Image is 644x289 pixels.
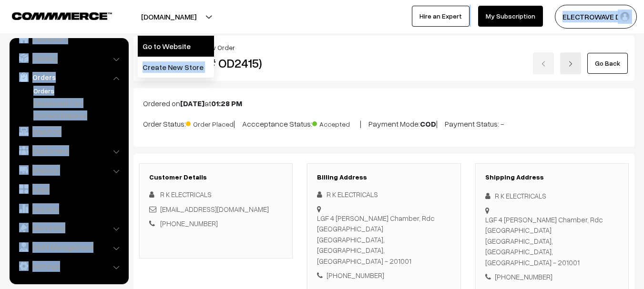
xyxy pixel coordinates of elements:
[485,214,619,268] div: LGF 4 [PERSON_NAME] Chamber, Rdc [GEOGRAPHIC_DATA] [GEOGRAPHIC_DATA], [GEOGRAPHIC_DATA], [GEOGRAP...
[568,61,573,67] img: right-arrow.png
[211,99,242,108] b: 01:28 PM
[618,10,632,24] img: user
[478,6,543,27] a: My Subscription
[143,117,625,130] p: Order Status: | Accceptance Status: | Payment Mode: | Payment Status: -
[180,99,204,108] b: [DATE]
[160,219,218,228] a: [PHONE_NUMBER]
[12,239,125,256] a: Staff Management
[201,43,235,51] span: View Order
[140,42,628,52] div: / /
[12,180,125,198] a: Apps
[12,12,112,20] img: COMMMERCE
[108,5,230,29] button: [DOMAIN_NAME]
[317,189,450,200] div: R K ELECTRICALS
[587,53,628,74] a: Go Back
[12,10,95,21] a: COMMMERCE
[485,190,619,201] div: R K ELECTRICALS
[12,30,125,47] a: Dashboard
[160,205,269,213] a: [EMAIL_ADDRESS][DOMAIN_NAME]
[420,119,436,129] b: COD
[31,98,125,108] a: Abandoned Cart
[12,219,125,236] a: Marketing
[140,56,293,70] h2: View Order (# OD2415)
[31,110,125,120] a: Contact Enquires
[312,117,360,129] span: Accepted
[12,161,125,179] a: Website
[160,190,212,199] span: R K ELECTRICALS
[12,69,125,86] a: Orders
[412,6,470,27] a: Hire an Expert
[149,173,283,181] h3: Customer Details
[186,117,234,129] span: Order Placed
[555,5,637,29] button: ELECTROWAVE DE…
[317,173,450,181] h3: Billing Address
[12,123,125,140] a: WebPOS
[138,57,214,78] a: Create New Store
[31,86,125,96] a: Orders
[12,142,125,159] a: Customers
[12,50,125,67] a: Catalog
[485,271,619,282] div: [PHONE_NUMBER]
[485,173,619,181] h3: Shipping Address
[138,36,214,57] a: Go to Website
[12,200,125,217] a: Reports
[317,213,450,267] div: LGF 4 [PERSON_NAME] Chamber, Rdc [GEOGRAPHIC_DATA] [GEOGRAPHIC_DATA], [GEOGRAPHIC_DATA], [GEOGRAP...
[317,270,450,281] div: [PHONE_NUMBER]
[143,98,625,109] p: Ordered on at
[12,258,125,275] a: Settings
